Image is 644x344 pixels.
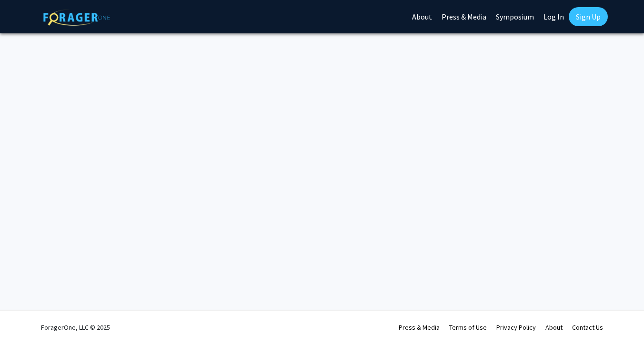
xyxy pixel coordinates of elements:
[569,7,608,26] a: Sign Up
[545,323,563,332] a: About
[449,323,487,332] a: Terms of Use
[399,323,440,332] a: Press & Media
[43,9,110,26] img: ForagerOne Logo
[572,323,603,332] a: Contact Us
[41,311,110,344] div: ForagerOne, LLC © 2025
[496,323,536,332] a: Privacy Policy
